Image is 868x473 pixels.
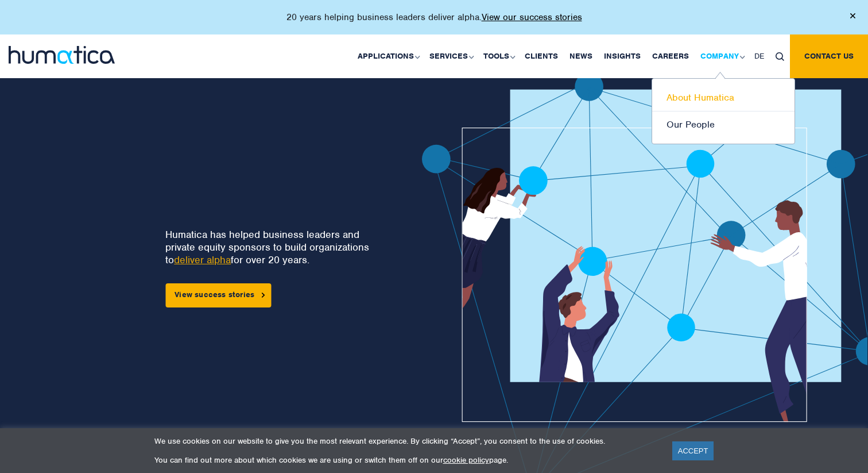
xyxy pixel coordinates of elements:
img: arrowicon [261,293,265,298]
p: You can find out more about which cookies we are using or switch them off on our page. [154,455,658,465]
p: We use cookies on our website to give you the most relevant experience. By clicking “Accept”, you... [154,436,658,446]
a: deliver alpha [174,253,231,266]
a: Company [695,34,749,78]
p: 20 years helping business leaders deliver alpha. [286,11,582,23]
a: About Humatica [652,84,795,111]
a: Contact us [790,34,868,78]
a: News [564,34,598,78]
a: Clients [519,34,564,78]
span: DE [754,51,764,61]
a: Applications [352,34,424,78]
a: View our success stories [482,11,582,23]
a: cookie policy [443,455,489,465]
p: Humatica has helped business leaders and private equity sponsors to build organizations to for ov... [165,228,375,266]
a: Services [424,34,478,78]
a: Careers [646,34,695,78]
a: ACCEPT [672,441,714,460]
a: DE [749,34,770,78]
img: search_icon [776,52,784,61]
a: View success stories [165,283,271,307]
a: Tools [478,34,519,78]
a: Our People [652,111,795,138]
a: Insights [598,34,646,78]
img: logo [9,46,115,64]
